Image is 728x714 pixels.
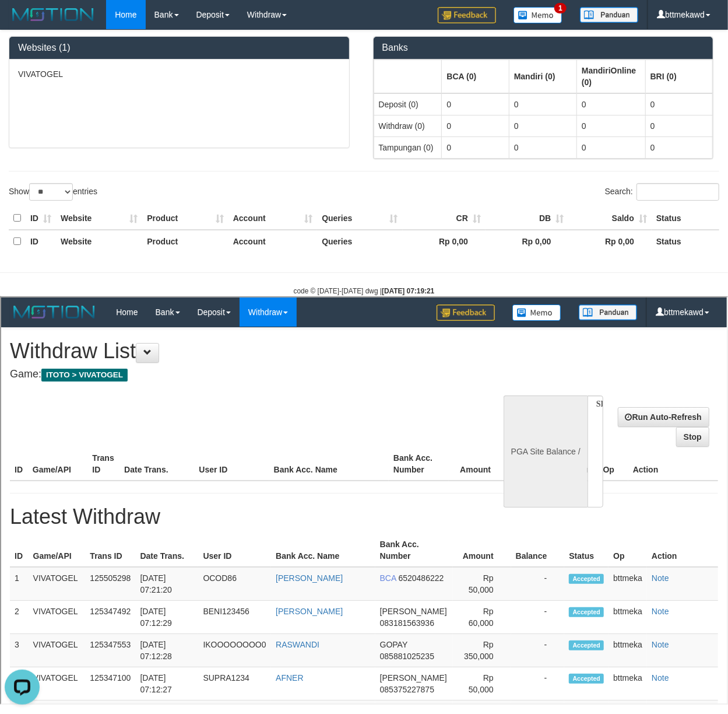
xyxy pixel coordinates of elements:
div: PGA Site Balance / [502,98,586,211]
th: Bank Acc. Number [388,150,448,183]
th: Queries [317,230,402,253]
td: bttmeka [607,303,646,337]
td: OCOD86 [197,269,270,303]
th: Date Trans. [134,236,197,269]
th: Game/API [27,150,87,183]
img: panduan.png [578,7,636,23]
a: Stop [675,129,708,149]
th: Product [142,207,228,230]
th: Account [228,207,318,230]
td: 0 [577,115,646,136]
td: 1 [9,269,27,303]
th: Trans ID [84,236,134,269]
td: 125505298 [84,269,134,303]
td: 3 [9,337,27,370]
th: Amount [452,236,510,269]
th: Amount [448,150,508,183]
td: Rp 50,000 [452,269,510,303]
a: Note [650,342,668,352]
td: Rp 100,000 [452,403,510,436]
td: 0 [509,115,576,136]
th: Action [627,150,717,183]
a: Note [650,276,668,285]
td: - [510,269,564,303]
th: ID [26,230,56,253]
th: Website [56,207,142,230]
td: SAIDIL [197,403,270,436]
td: VIVATOGEL [27,269,85,303]
td: VIVATOGEL [27,337,85,370]
span: Accepted [568,310,603,320]
td: [DATE] 07:12:27 [134,370,197,403]
td: 0 [442,115,509,136]
img: MOTION_logo.png [9,6,97,23]
th: Website [56,230,142,253]
img: Button%20Memo.svg [514,7,562,23]
span: [PERSON_NAME] [379,309,446,318]
td: Withdraw (0) [374,115,442,136]
img: Feedback.jpg [438,7,496,23]
th: Group: activate to sort column ascending [442,60,509,93]
td: Rp 50,000 [452,370,510,403]
td: VIVATOGEL [27,303,85,337]
span: 083181563936 [379,321,433,330]
td: 0 [645,93,712,116]
span: 1 [554,3,567,13]
th: Group: activate to sort column ascending [577,60,646,93]
td: - [510,337,564,370]
td: 0 [442,93,509,116]
th: Account [228,230,318,253]
td: VIVATOGEL [27,403,85,436]
td: VIVATOGEL [27,370,85,403]
th: Date Trans. [118,150,193,183]
select: Showentries [29,183,73,201]
span: Accepted [568,343,603,353]
td: 125347492 [84,303,134,337]
th: Queries [317,207,402,230]
th: ID [9,236,27,269]
a: AFNER [275,376,302,385]
span: 085881025235 [379,354,433,363]
th: DB [486,207,568,230]
th: Group: activate to sort column ascending [509,60,576,93]
button: Open LiveChat chat widget [5,5,40,40]
td: IKOOOOOOOO0 [197,337,270,370]
td: [DATE] 07:12:28 [134,337,197,370]
td: 125347553 [84,337,134,370]
label: Show entries [9,183,97,201]
td: SUPRA1234 [197,370,270,403]
th: Rp 0,00 [403,230,486,253]
h3: Banks [382,43,705,53]
td: [DATE] 07:12:29 [134,303,197,337]
span: GOPAY [379,342,406,352]
td: 0 [509,136,576,158]
td: BENI123456 [197,303,270,337]
a: [PERSON_NAME] [275,309,342,318]
span: 085375227875 [379,387,433,397]
h1: Withdraw List [9,42,472,65]
td: 0 [577,93,646,116]
th: Balance [510,236,564,269]
th: Action [646,236,717,269]
label: Search: [605,183,719,201]
th: Group: activate to sort column ascending [645,60,712,93]
td: bttmeka [607,337,646,370]
h4: Game: [9,71,472,83]
span: ITOTO > VIVATOGEL [40,71,126,84]
img: Button%20Memo.svg [511,7,560,23]
td: - [510,403,564,436]
span: Accepted [568,276,603,286]
span: Accepted [568,376,603,386]
th: Status [652,230,719,253]
strong: [DATE] 07:19:21 [382,287,434,295]
span: [PERSON_NAME] [379,376,446,385]
th: CR [403,207,486,230]
td: 0 [645,115,712,136]
span: 6520486222 [398,276,443,285]
td: 0 [577,136,646,158]
a: Run Auto-Refresh [617,110,708,129]
span: BCA [379,276,395,285]
td: bttmeka [607,403,646,436]
td: 125347030 [84,403,134,436]
a: [PERSON_NAME] [275,276,342,285]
